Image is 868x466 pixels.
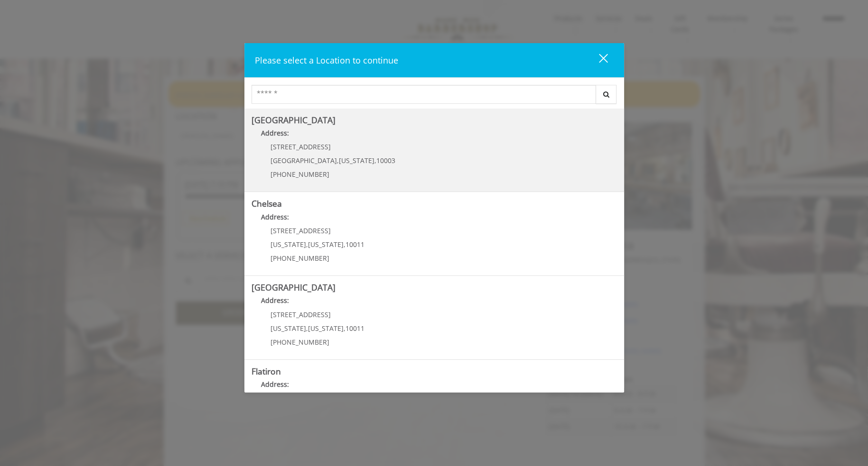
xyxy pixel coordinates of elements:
[252,282,336,293] b: [GEOGRAPHIC_DATA]
[271,170,329,179] span: [PHONE_NUMBER]
[306,324,308,333] span: ,
[261,128,289,137] b: Address:
[252,114,336,126] b: [GEOGRAPHIC_DATA]
[252,365,281,377] b: Flatiron
[308,240,344,249] span: [US_STATE]
[345,324,364,333] span: 10011
[271,142,331,151] span: [STREET_ADDRESS]
[376,156,395,165] span: 10003
[261,380,289,389] b: Address:
[252,198,282,209] b: Chelsea
[581,50,614,70] button: close dialog
[255,55,398,66] span: Please select a Location to continue
[306,240,308,249] span: ,
[261,296,289,305] b: Address:
[271,310,331,319] span: [STREET_ADDRESS]
[271,254,329,263] span: [PHONE_NUMBER]
[271,338,329,347] span: [PHONE_NUMBER]
[344,240,345,249] span: ,
[252,85,596,104] input: Search Center
[308,324,344,333] span: [US_STATE]
[588,53,607,67] div: close dialog
[337,156,339,165] span: ,
[339,156,374,165] span: [US_STATE]
[271,240,306,249] span: [US_STATE]
[374,156,376,165] span: ,
[271,156,337,165] span: [GEOGRAPHIC_DATA]
[345,240,364,249] span: 10011
[252,85,617,109] div: Center Select
[601,91,612,98] i: Search button
[261,212,289,221] b: Address:
[344,324,345,333] span: ,
[271,226,331,235] span: [STREET_ADDRESS]
[271,324,306,333] span: [US_STATE]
